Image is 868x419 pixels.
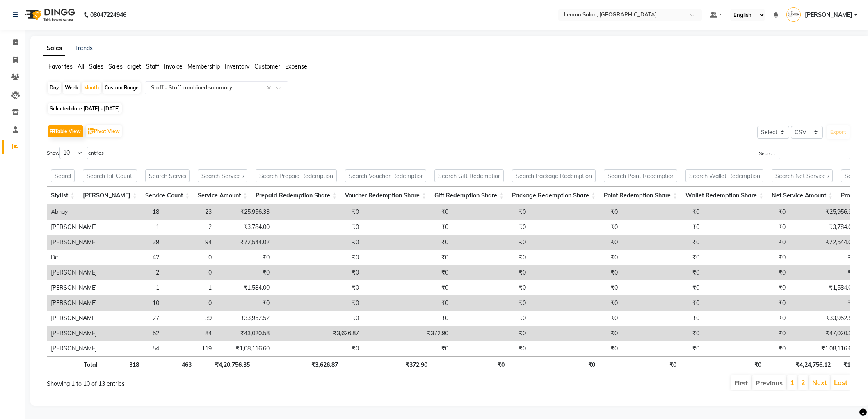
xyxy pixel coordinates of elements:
[216,204,274,220] td: ₹25,956.33
[341,187,430,204] th: Voucher Redemption Share: activate to sort column ascending
[216,220,274,235] td: ₹3,784.00
[790,235,859,250] td: ₹72,544.02
[47,265,101,280] td: [PERSON_NAME]
[452,235,530,250] td: ₹0
[530,235,622,250] td: ₹0
[622,250,704,265] td: ₹0
[274,341,363,356] td: ₹0
[47,187,79,204] th: Stylist: activate to sort column ascending
[47,235,101,250] td: [PERSON_NAME]
[681,187,767,204] th: Wallet Redemption Share: activate to sort column ascending
[285,63,307,70] span: Expense
[430,187,508,204] th: Gift Redemption Share: activate to sort column ascending
[452,341,530,356] td: ₹0
[704,220,790,235] td: ₹0
[216,250,274,265] td: ₹0
[622,341,704,356] td: ₹0
[274,280,363,295] td: ₹0
[779,147,850,159] input: Search:
[21,3,77,26] img: logo
[47,280,101,295] td: [PERSON_NAME]
[704,341,790,356] td: ₹0
[216,235,274,250] td: ₹72,544.02
[434,169,504,182] input: Search Gift Redemption Share
[363,235,452,250] td: ₹0
[786,7,801,22] img: Jenny Shah
[604,169,677,182] input: Search Point Redemption Share
[47,204,101,220] td: Abhay
[790,250,859,265] td: ₹0
[812,378,827,387] a: Next
[75,44,93,52] a: Trends
[790,378,794,387] a: 1
[274,235,363,250] td: ₹0
[47,311,101,326] td: [PERSON_NAME]
[48,82,61,94] div: Day
[834,378,847,387] a: Last
[101,220,163,235] td: 1
[47,375,375,388] div: Showing 1 to 10 of 13 entries
[363,295,452,311] td: ₹0
[47,326,101,341] td: [PERSON_NAME]
[47,147,104,159] label: Show entries
[452,295,530,311] td: ₹0
[59,147,88,159] select: Showentries
[772,169,833,182] input: Search Net Service Amount
[47,356,102,372] th: Total
[101,265,163,280] td: 2
[452,311,530,326] td: ₹0
[164,63,183,70] span: Invoice
[216,341,274,356] td: ₹1,08,116.60
[78,63,84,70] span: All
[622,311,704,326] td: ₹0
[790,204,859,220] td: ₹25,956.33
[274,295,363,311] td: ₹0
[83,169,137,182] input: Search Bill Count
[685,169,763,182] input: Search Wallet Redemption Share
[622,235,704,250] td: ₹0
[622,265,704,280] td: ₹0
[432,356,509,372] th: ₹0
[530,204,622,220] td: ₹0
[163,295,216,311] td: 0
[622,326,704,341] td: ₹0
[198,169,247,182] input: Search Service Amount
[704,250,790,265] td: ₹0
[88,128,94,135] img: pivot.png
[254,356,342,372] th: ₹3,626.87
[51,169,75,182] input: Search Stylist
[704,295,790,311] td: ₹0
[790,265,859,280] td: ₹0
[765,356,835,372] th: ₹4,24,756.12
[790,311,859,326] td: ₹33,952.52
[187,63,220,70] span: Membership
[363,341,452,356] td: ₹0
[163,204,216,220] td: 23
[216,311,274,326] td: ₹33,952.52
[101,280,163,295] td: 1
[101,250,163,265] td: 42
[196,356,254,372] th: ₹4,20,756.35
[790,341,859,356] td: ₹1,08,116.60
[274,204,363,220] td: ₹0
[274,220,363,235] td: ₹0
[101,311,163,326] td: 27
[790,326,859,341] td: ₹47,020.35
[48,63,73,70] span: Favorites
[512,169,596,182] input: Search Package Redemption Share
[827,125,850,139] button: Export
[63,82,80,94] div: Week
[103,82,141,94] div: Custom Range
[363,280,452,295] td: ₹0
[452,250,530,265] td: ₹0
[622,204,704,220] td: ₹0
[163,265,216,280] td: 0
[47,341,101,356] td: [PERSON_NAME]
[101,204,163,220] td: 18
[681,356,765,372] th: ₹0
[141,187,194,204] th: Service Count: activate to sort column ascending
[704,235,790,250] td: ₹0
[530,250,622,265] td: ₹0
[600,187,681,204] th: Point Redemption Share: activate to sort column ascending
[89,63,103,70] span: Sales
